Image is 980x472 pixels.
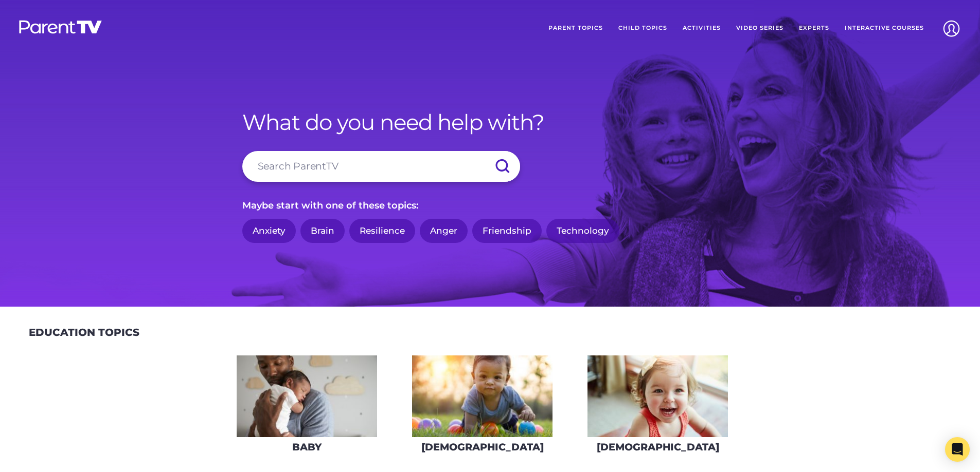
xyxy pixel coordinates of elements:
[675,15,728,41] a: Activities
[412,355,553,437] img: iStock-620709410-275x160.jpg
[541,15,611,41] a: Parent Topics
[484,151,520,182] input: Submit
[242,219,296,243] a: Anxiety
[587,355,728,460] a: [DEMOGRAPHIC_DATA]
[421,441,544,453] h3: [DEMOGRAPHIC_DATA]
[236,355,378,460] a: Baby
[300,219,345,243] a: Brain
[349,219,415,243] a: Resilience
[242,197,738,214] p: Maybe start with one of these topics:
[611,15,675,41] a: Child Topics
[29,326,139,338] h2: Education Topics
[938,15,965,42] img: Account
[237,355,377,437] img: AdobeStock_144860523-275x160.jpeg
[791,15,837,41] a: Experts
[945,437,970,462] div: Open Intercom Messenger
[546,219,619,243] a: Technology
[242,151,520,182] input: Search ParentTV
[587,355,728,437] img: iStock-678589610_super-275x160.jpg
[412,355,553,460] a: [DEMOGRAPHIC_DATA]
[472,219,542,243] a: Friendship
[837,15,932,41] a: Interactive Courses
[242,109,738,135] h1: What do you need help with?
[18,20,103,34] img: parenttv-logo-white.4c85aaf.svg
[420,219,468,243] a: Anger
[292,441,322,453] h3: Baby
[728,15,791,41] a: Video Series
[597,441,719,453] h3: [DEMOGRAPHIC_DATA]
